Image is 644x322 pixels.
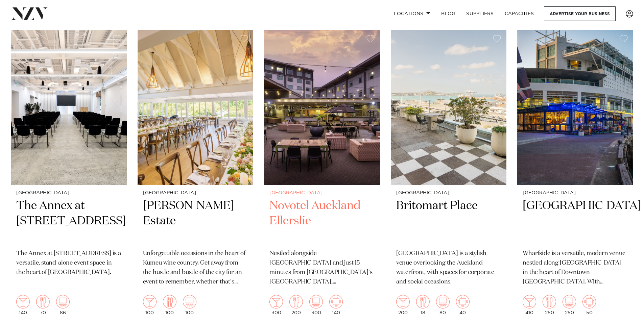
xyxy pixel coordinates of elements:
div: 140 [329,295,343,315]
img: meeting.png [456,295,470,308]
div: 300 [269,295,283,315]
a: BLOG [436,6,461,21]
img: cocktail.png [523,295,536,308]
img: dining.png [163,295,176,308]
img: theatre.png [436,295,450,308]
div: 200 [396,295,410,315]
p: Nestled alongside [GEOGRAPHIC_DATA] and just 15 minutes from [GEOGRAPHIC_DATA]'s [GEOGRAPHIC_DATA... [269,249,375,287]
h2: [GEOGRAPHIC_DATA] [523,198,628,244]
p: The Annex at [STREET_ADDRESS] is a versatile, stand-alone event space in the heart of [GEOGRAPHIC... [16,249,121,277]
img: theatre.png [56,295,70,308]
div: 80 [436,295,450,315]
small: [GEOGRAPHIC_DATA] [269,191,375,196]
a: [GEOGRAPHIC_DATA] [PERSON_NAME] Estate Unforgettable occasions in the heart of Kumeu wine country... [138,30,254,321]
img: dining.png [543,295,556,308]
div: 86 [56,295,70,315]
img: dining.png [416,295,430,308]
a: [GEOGRAPHIC_DATA] [GEOGRAPHIC_DATA] Wharfside is a versatile, modern venue nestled along [GEOGRAP... [517,30,633,321]
div: 100 [163,295,176,315]
div: 250 [563,295,576,315]
div: 300 [309,295,323,315]
img: dining.png [36,295,50,308]
div: 40 [456,295,470,315]
img: cocktail.png [143,295,157,308]
div: 100 [183,295,196,315]
img: cocktail.png [269,295,283,308]
p: Wharfside is a versatile, modern venue nestled along [GEOGRAPHIC_DATA] in the heart of Downtown [... [523,249,628,287]
h2: Britomart Place [396,198,501,244]
img: meeting.png [582,295,596,308]
h2: Novotel Auckland Ellerslie [269,198,375,244]
div: 18 [416,295,430,315]
img: theatre.png [309,295,323,308]
div: 70 [36,295,50,315]
a: Capacities [499,6,540,21]
div: 100 [143,295,157,315]
a: Advertise your business [544,6,616,21]
a: [GEOGRAPHIC_DATA] Britomart Place [GEOGRAPHIC_DATA] is a stylish venue overlooking the Auckland w... [391,30,507,321]
h2: [PERSON_NAME] Estate [143,198,248,244]
img: theatre.png [563,295,576,308]
small: [GEOGRAPHIC_DATA] [396,191,501,196]
a: [GEOGRAPHIC_DATA] The Annex at [STREET_ADDRESS] The Annex at [STREET_ADDRESS] is a versatile, sta... [11,30,127,321]
p: [GEOGRAPHIC_DATA] is a stylish venue overlooking the Auckland waterfront, with spaces for corpora... [396,249,501,287]
a: Locations [388,6,436,21]
h2: The Annex at [STREET_ADDRESS] [16,198,121,244]
div: 410 [523,295,536,315]
div: 250 [543,295,556,315]
div: 200 [289,295,303,315]
img: nzv-logo.png [11,7,48,20]
div: 50 [582,295,596,315]
div: 140 [16,295,30,315]
a: [GEOGRAPHIC_DATA] Novotel Auckland Ellerslie Nestled alongside [GEOGRAPHIC_DATA] and just 15 minu... [264,30,380,321]
img: cocktail.png [16,295,30,308]
img: dining.png [289,295,303,308]
img: meeting.png [329,295,343,308]
p: Unforgettable occasions in the heart of Kumeu wine country. Get away from the hustle and bustle o... [143,249,248,287]
small: [GEOGRAPHIC_DATA] [523,191,628,196]
a: SUPPLIERS [461,6,499,21]
img: cocktail.png [396,295,410,308]
img: theatre.png [183,295,196,308]
small: [GEOGRAPHIC_DATA] [143,191,248,196]
small: [GEOGRAPHIC_DATA] [16,191,121,196]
